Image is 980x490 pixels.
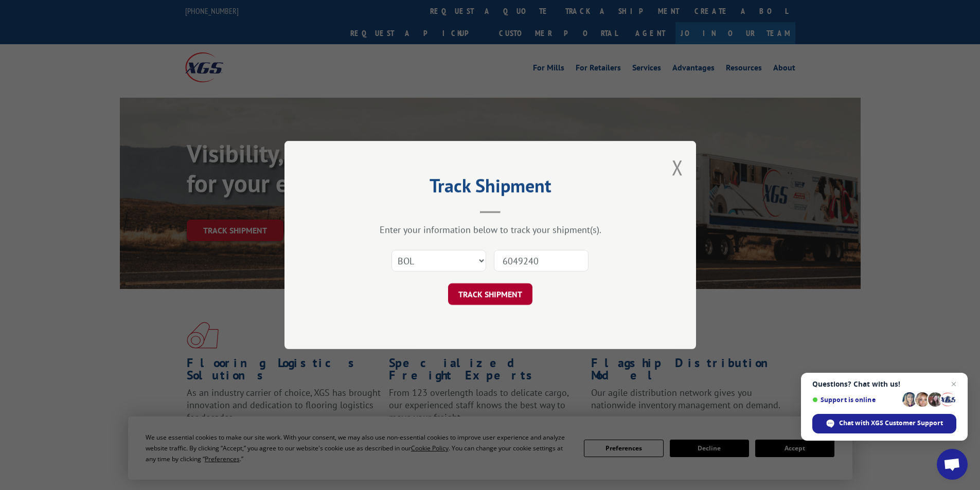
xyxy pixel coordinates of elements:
[937,449,968,480] div: Open chat
[336,178,645,198] h2: Track Shipment
[812,396,899,404] span: Support is online
[839,419,943,428] span: Chat with XGS Customer Support
[448,283,532,305] button: TRACK SHIPMENT
[812,380,956,388] span: Questions? Chat with us!
[672,154,683,181] button: Close modal
[948,378,960,390] span: Close chat
[812,414,956,433] div: Chat with XGS Customer Support
[336,224,645,235] div: Enter your information below to track your shipment(s).
[494,250,589,271] input: Number(s)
